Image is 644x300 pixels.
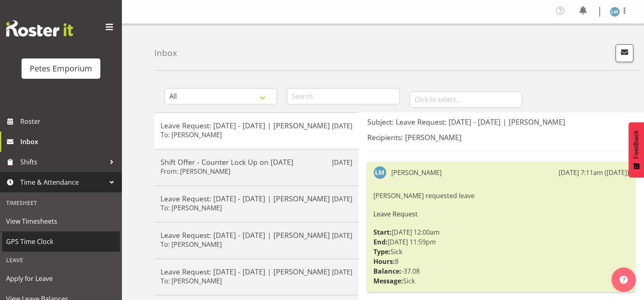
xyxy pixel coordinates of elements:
p: [DATE] [332,267,352,277]
div: [DATE] 7:11am ([DATE]) [559,168,629,177]
img: Rosterit website logo [6,20,73,37]
span: View Timesheets [6,215,116,227]
h4: Inbox [154,48,177,58]
img: lianne-morete5410.jpg [610,7,620,17]
h5: Leave Request: [DATE] - [DATE] | [PERSON_NAME] [160,121,352,130]
input: Click to select... [410,91,522,108]
h5: Subject: Leave Request: [DATE] - [DATE] | [PERSON_NAME] [367,117,635,126]
span: Feedback [633,130,640,159]
strong: Start: [373,228,392,237]
h6: Leave Request [373,210,629,218]
p: [DATE] [332,158,352,167]
img: lianne-morete5410.jpg [373,166,386,179]
strong: Balance: [373,267,401,276]
h5: Recipients: [PERSON_NAME] [367,133,635,142]
h6: From: [PERSON_NAME] [160,167,230,175]
h6: To: [PERSON_NAME] [160,204,222,212]
div: Leave [2,252,120,268]
div: Petes Emporium [30,63,92,75]
span: Apply for Leave [6,272,116,285]
strong: End: [373,237,388,246]
h5: Leave Request: [DATE] - [DATE] | [PERSON_NAME] [160,231,352,240]
span: Time & Attendance [20,176,106,188]
a: Apply for Leave [2,268,120,289]
h6: To: [PERSON_NAME] [160,240,222,248]
p: [DATE] [332,121,352,131]
div: [PERSON_NAME] [391,168,442,177]
strong: Type: [373,247,390,256]
img: help-xxl-2.png [620,276,628,284]
h5: Leave Request: [DATE] - [DATE] | [PERSON_NAME] [160,267,352,276]
span: Shifts [20,156,106,168]
span: GPS Time Clock [6,235,116,248]
strong: Message: [373,276,403,285]
h6: To: [PERSON_NAME] [160,131,222,139]
div: [PERSON_NAME] requested leave [DATE] 12:00am [DATE] 11:59pm Sick 8 -37.08 Sick [373,189,629,288]
span: Inbox [20,136,118,148]
p: [DATE] [332,231,352,240]
strong: Hours: [373,257,395,266]
h5: Shift Offer - Counter Lock Up on [DATE] [160,158,352,166]
div: Timesheet [2,194,120,211]
a: GPS Time Clock [2,231,120,252]
h6: To: [PERSON_NAME] [160,277,222,285]
p: [DATE] [332,194,352,204]
span: Roster [20,115,118,127]
button: Feedback - Show survey [629,122,644,177]
input: Search [287,88,399,104]
a: View Timesheets [2,211,120,231]
h5: Leave Request: [DATE] - [DATE] | [PERSON_NAME] [160,194,352,203]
